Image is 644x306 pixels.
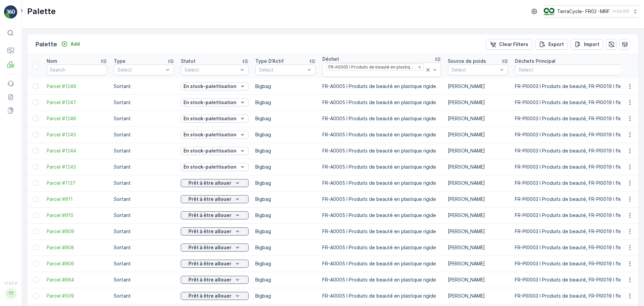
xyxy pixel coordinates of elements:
[255,196,316,203] p: Bigbag
[255,115,316,122] p: Bigbag
[189,196,231,203] p: Prêt à être allouer
[33,180,38,186] div: Toggle Row Selected
[189,293,231,299] p: Prêt à être allouer
[255,260,316,267] p: Bigbag
[33,213,38,218] div: Toggle Row Selected
[255,180,316,186] p: Bigbag
[322,293,441,299] p: FR-A0005 I Produits de beauté en plastique rigide
[571,39,603,50] button: Import
[33,261,38,266] div: Toggle Row Selected
[189,180,231,186] p: Prêt à être allouer
[322,196,441,203] p: FR-A0005 I Produits de beauté en plastique rigide
[181,244,249,252] button: Prêt à être allouer
[114,244,174,251] p: Sortant
[27,6,56,17] p: Palette
[181,115,249,123] button: En stock-palettisation
[183,99,236,106] p: En stock-palettisation
[499,41,528,48] p: Clear Filters
[448,196,508,203] p: [PERSON_NAME]
[448,147,508,154] p: [PERSON_NAME]
[114,58,125,64] p: Type
[4,5,17,19] img: logo
[47,180,107,186] a: Parcel #1137
[181,98,249,106] button: En stock-palettisation
[181,82,249,90] button: En stock-palettisation
[557,8,610,15] p: TerraCycle- FR02 -MRF
[326,64,415,70] div: FR-A0005 I Produits de beauté en plastique rigide
[114,212,174,219] p: Sortant
[322,83,441,90] p: FR-A0005 I Produits de beauté en plastique rigide
[448,99,508,106] p: [PERSON_NAME]
[255,293,316,299] p: Bigbag
[47,64,107,75] input: Search
[189,228,231,235] p: Prêt à être allouer
[181,147,249,155] button: En stock-palettisation
[322,276,441,283] p: FR-A0005 I Produits de beauté en plastique rigide
[47,147,107,154] span: Parcel #1244
[114,99,174,106] p: Sortant
[4,287,17,301] button: TT
[47,260,107,267] a: Parcel #906
[322,212,441,219] p: FR-A0005 I Produits de beauté en plastique rigide
[4,281,17,285] span: v 1.52.0
[33,196,38,202] div: Toggle Row Selected
[47,115,107,122] a: Parcel #1246
[448,131,508,138] p: [PERSON_NAME]
[47,196,107,203] a: Parcel #911
[47,164,107,170] a: Parcel #1243
[181,260,249,268] button: Prêt à être allouer
[183,147,236,154] p: En stock-palettisation
[114,147,174,154] p: Sortant
[6,288,16,299] div: TT
[47,276,107,283] a: Parcel #664
[322,244,441,251] p: FR-A0005 I Produits de beauté en plastique rigide
[183,83,236,90] p: En stock-palettisation
[181,195,249,203] button: Prêt à être allouer
[114,293,174,299] p: Sortant
[58,40,83,48] button: Add
[33,229,38,234] div: Toggle Row Selected
[47,228,107,235] span: Parcel #909
[114,180,174,186] p: Sortant
[189,212,231,219] p: Prêt à être allouer
[181,179,249,187] button: Prêt à être allouer
[322,115,441,122] p: FR-A0005 I Produits de beauté en plastique rigide
[47,212,107,219] a: Parcel #910
[114,228,174,235] p: Sortant
[114,131,174,138] p: Sortant
[189,260,231,267] p: Prêt à être allouer
[183,131,236,138] p: En stock-palettisation
[448,115,508,122] p: [PERSON_NAME]
[47,293,107,299] span: Parcel #509
[114,115,174,122] p: Sortant
[117,67,164,73] p: Select
[47,244,107,251] span: Parcel #908
[181,227,249,235] button: Prêt à être allouer
[47,58,57,64] p: Nom
[255,131,316,138] p: Bigbag
[322,131,441,138] p: FR-A0005 I Produits de beauté en plastique rigide
[255,228,316,235] p: Bigbag
[451,67,498,73] p: Select
[33,116,38,121] div: Toggle Row Selected
[33,84,38,89] div: Toggle Row Selected
[448,293,508,299] p: [PERSON_NAME]
[47,131,107,138] a: Parcel #1245
[181,131,249,139] button: En stock-palettisation
[181,58,196,64] p: Statut
[448,164,508,170] p: [PERSON_NAME]
[416,64,423,70] div: Remove FR-A0005 I Produits de beauté en plastique rigide
[548,41,564,48] p: Export
[544,5,639,17] button: TerraCycle- FR02 -MRF(+02:00)
[47,83,107,90] a: Parcel #1249
[322,99,441,106] p: FR-A0005 I Produits de beauté en plastique rigide
[448,180,508,186] p: [PERSON_NAME]
[255,212,316,219] p: Bigbag
[189,244,231,251] p: Prêt à être allouer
